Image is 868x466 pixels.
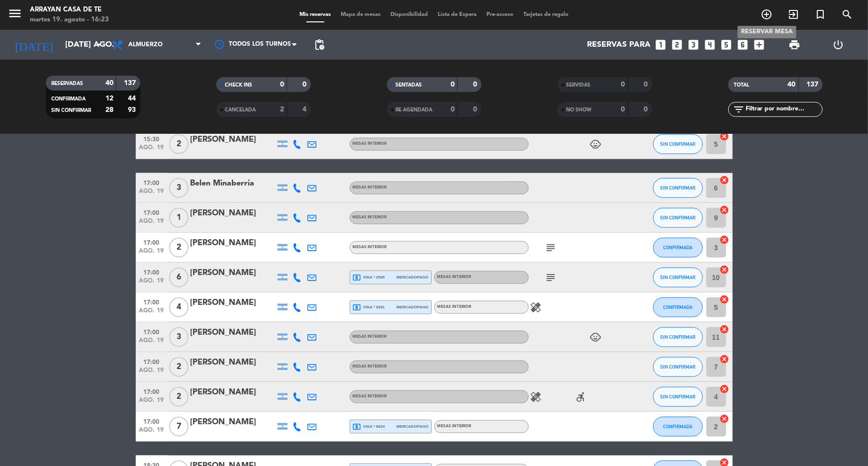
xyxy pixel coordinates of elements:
button: SIN CONFIRMAR [653,387,703,407]
span: Mapa de mesas [336,12,386,17]
div: [PERSON_NAME] [191,267,275,280]
span: ago. 19 [139,218,164,229]
i: cancel [720,235,730,245]
span: visa * 9624 [353,422,385,431]
span: 2 [169,134,189,154]
i: cancel [720,414,730,424]
i: add_box [753,38,766,51]
span: NO SHOW [567,107,592,112]
i: child_care [590,138,602,150]
span: ago. 19 [139,188,164,199]
span: 17:00 [139,177,164,188]
i: exit_to_app [787,8,799,20]
i: cancel [720,205,730,215]
i: power_settings_new [833,39,845,51]
strong: 0 [451,81,455,88]
span: SIN CONFIRMAR [660,334,695,340]
i: child_care [590,331,602,343]
i: looks_3 [687,38,700,51]
i: subject [545,242,557,254]
span: 3 [169,178,189,198]
span: pending_actions [313,39,325,51]
span: 17:00 [139,296,164,307]
span: ago. 19 [139,427,164,438]
strong: 0 [473,81,479,88]
button: CONFIRMADA [653,417,703,437]
strong: 12 [105,95,113,102]
span: visa * 2565 [353,273,385,282]
button: SIN CONFIRMAR [653,357,703,377]
strong: 93 [128,106,138,113]
span: MESAS INTERIOR [353,142,387,146]
span: 3 [169,327,189,347]
span: MESAS INTERIOR [437,275,472,279]
span: MESAS INTERIOR [437,305,472,309]
i: filter_list [733,103,745,115]
div: Belen Minaberria [191,177,275,190]
span: Mis reservas [294,12,336,17]
span: SIN CONFIRMAR [660,185,695,190]
i: accessible_forward [575,391,587,403]
i: looks_4 [703,38,716,51]
span: mercadopago [396,274,428,280]
strong: 137 [124,80,138,87]
div: LOG OUT [817,30,861,60]
i: cancel [720,384,730,394]
span: Almuerzo [128,41,163,48]
div: [PERSON_NAME] [191,133,275,146]
strong: 0 [644,81,650,88]
strong: 0 [302,81,308,88]
i: looks_one [654,38,667,51]
button: CONFIRMADA [653,238,703,258]
i: looks_two [671,38,683,51]
i: local_atm [353,422,362,431]
button: SIN CONFIRMAR [653,208,703,228]
span: mercadopago [396,423,428,430]
i: search [841,8,853,20]
i: cancel [720,354,730,364]
strong: 0 [473,106,479,113]
span: TOTAL [734,83,750,88]
strong: 44 [128,95,138,102]
div: [PERSON_NAME] [191,296,275,309]
strong: 2 [280,106,284,113]
span: 7 [169,417,189,437]
i: arrow_drop_down [93,39,104,51]
i: cancel [720,131,730,141]
i: cancel [720,265,730,275]
span: Lista de Espera [433,12,482,17]
span: Pre-acceso [482,12,518,17]
span: 17:00 [139,266,164,278]
span: SERVIDAS [567,83,591,88]
strong: 0 [621,106,625,113]
span: MESAS INTERIOR [353,335,387,339]
i: add_circle_outline [761,8,772,20]
span: ago. 19 [139,248,164,259]
span: 4 [169,297,189,317]
span: RESERVADAS [52,81,84,86]
span: MESAS INTERIOR [353,215,387,219]
div: Arrayan Casa de Te [30,5,109,15]
strong: 40 [105,80,113,87]
div: [PERSON_NAME] [191,356,275,369]
span: SIN CONFIRMAR [660,394,695,399]
button: SIN CONFIRMAR [653,268,703,287]
input: Filtrar por nombre... [745,104,822,115]
div: [PERSON_NAME] [191,326,275,339]
i: cancel [720,294,730,304]
span: ago. 19 [139,278,164,289]
span: MESAS INTERIOR [353,394,387,398]
span: 17:00 [139,326,164,337]
div: RESERVAR MESA [738,26,796,38]
button: SIN CONFIRMAR [653,178,703,198]
button: menu [7,6,22,24]
span: RE AGENDADA [396,107,433,112]
i: subject [545,272,557,283]
span: 6 [169,268,189,287]
strong: 0 [451,106,455,113]
span: CONFIRMADA [663,304,692,310]
button: CONFIRMADA [653,297,703,317]
span: print [788,39,800,51]
i: looks_5 [720,38,733,51]
span: CHECK INS [225,83,253,88]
